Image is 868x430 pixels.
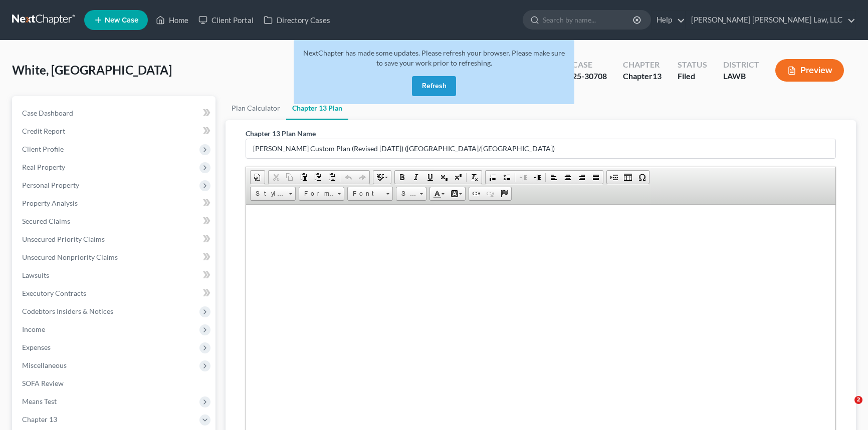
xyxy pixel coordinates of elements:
[451,171,465,184] a: Superscript
[607,171,621,184] a: Insert Page Break for Printing
[22,397,57,405] span: Means Test
[572,71,607,82] div: 25-30708
[250,187,296,201] a: Styles
[412,76,456,96] button: Refresh
[396,187,426,201] a: Size
[653,71,662,81] span: 13
[269,171,283,184] a: Cut
[500,171,514,184] a: Insert/Remove Bulleted List
[547,171,561,184] a: Align Left
[22,289,86,297] span: Executory Contracts
[341,171,355,184] a: Undo
[22,253,118,261] span: Unsecured Nonpriority Claims
[22,127,65,135] span: Credit Report
[530,171,544,184] a: Increase Indent
[469,187,483,200] a: Link
[516,171,530,184] a: Decrease Indent
[22,415,57,423] span: Chapter 13
[497,187,511,200] a: Anchor
[423,171,437,184] a: Underline
[14,104,215,122] a: Case Dashboard
[22,145,64,153] span: Client Profile
[105,17,138,24] span: New Case
[437,171,451,184] a: Subscript
[396,187,416,200] span: Size
[22,361,67,369] span: Miscellaneous
[723,59,759,71] div: District
[395,171,409,184] a: Bold
[468,171,482,184] a: Remove Format
[259,11,335,29] a: Directory Cases
[623,71,662,82] div: Chapter
[686,11,855,29] a: [PERSON_NAME] [PERSON_NAME] Law, LLC
[409,171,423,184] a: Italic
[283,171,297,184] a: Copy
[14,266,215,284] a: Lawsuits
[348,187,383,200] span: Font
[303,49,565,67] span: NextChapter has made some updates. Please refresh your browser. Please make sure to save your wor...
[299,187,334,200] span: Format
[14,284,215,302] a: Executory Contracts
[347,187,393,201] a: Font
[193,11,259,29] a: Client Portal
[589,171,603,184] a: Justify
[22,343,51,351] span: Expenses
[12,63,172,77] span: White, [GEOGRAPHIC_DATA]
[299,187,344,201] a: Format
[22,307,113,315] span: Codebtors Insiders & Notices
[22,271,49,279] span: Lawsuits
[486,171,500,184] a: Insert/Remove Numbered List
[22,199,78,207] span: Property Analysis
[723,71,759,82] div: LAWB
[151,11,193,29] a: Home
[678,71,707,82] div: Filed
[854,396,862,404] span: 2
[355,171,369,184] a: Redo
[543,11,634,29] input: Search by name...
[14,122,215,140] a: Credit Report
[14,194,215,212] a: Property Analysis
[251,171,265,184] a: Document Properties
[325,171,339,184] a: Paste from Word
[22,235,105,243] span: Unsecured Priority Claims
[834,396,858,420] iframe: Intercom live chat
[226,96,286,120] a: Plan Calculator
[22,379,64,387] span: SOFA Review
[22,163,65,171] span: Real Property
[22,325,45,333] span: Income
[652,11,685,29] a: Help
[14,374,215,392] a: SOFA Review
[311,171,325,184] a: Paste as plain text
[246,128,316,139] label: Chapter 13 Plan Name
[623,59,662,71] div: Chapter
[621,171,635,184] a: Table
[14,230,215,248] a: Unsecured Priority Claims
[430,187,448,200] a: Text Color
[575,171,589,184] a: Align Right
[251,187,286,200] span: Styles
[22,109,73,117] span: Case Dashboard
[373,171,391,184] a: Spell Checker
[561,171,575,184] a: Center
[22,181,79,189] span: Personal Property
[483,187,497,200] a: Unlink
[14,212,215,230] a: Secured Claims
[22,217,70,225] span: Secured Claims
[297,171,311,184] a: Paste
[775,59,844,82] button: Preview
[635,171,649,184] a: Insert Special Character
[286,96,348,120] a: Chapter 13 Plan
[572,59,607,71] div: Case
[678,59,707,71] div: Status
[246,139,835,158] input: Enter name...
[14,248,215,266] a: Unsecured Nonpriority Claims
[246,205,835,430] iframe: Rich Text Editor, document-ckeditor
[448,187,465,200] a: Background Color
